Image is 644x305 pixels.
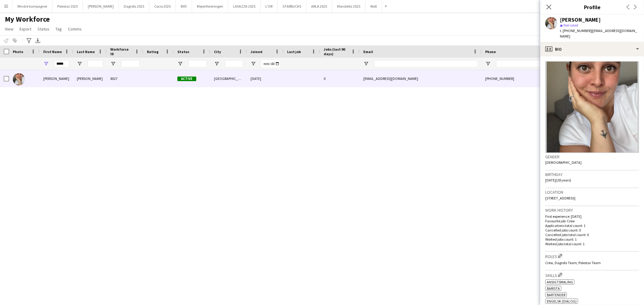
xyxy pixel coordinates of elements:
[40,70,73,87] div: [PERSON_NAME]
[52,0,83,12] button: Polestar 2025
[545,260,601,265] span: Crew, Dagrofa Team, Polestar Team
[365,0,382,12] button: Wolt
[176,0,192,12] button: BYD
[545,242,639,246] p: Worked jobs total count: 1
[545,172,639,177] h3: Birthday
[247,70,283,87] div: [DATE]
[545,160,582,165] span: [DEMOGRAPHIC_DATA]
[363,49,373,54] span: Email
[545,189,639,195] h3: Location
[482,70,560,87] div: [PHONE_NUMBER]
[547,292,565,297] span: Bartender
[540,3,644,11] h3: Profile
[547,286,560,291] span: Barista
[119,0,149,12] button: Dagrofa 2025
[177,49,189,54] span: Status
[12,0,52,12] button: Mindre kampagner
[363,61,369,66] button: Open Filter Menu
[147,49,158,54] span: Rating
[306,0,332,12] button: ARLA 2025
[5,26,13,32] span: View
[73,70,107,87] div: [PERSON_NAME]
[262,60,280,67] input: Joined Filter Input
[287,49,301,54] span: Last job
[2,25,16,33] a: View
[560,28,637,38] span: | [EMAIL_ADDRESS][DOMAIN_NAME]
[20,26,31,32] span: Export
[177,61,183,66] button: Open Filter Menu
[77,61,82,66] button: Open Filter Menu
[251,61,256,66] button: Open Filter Menu
[547,299,577,303] span: Engelsk (dialog)
[545,237,639,242] p: Worked jobs count: 1
[107,70,143,87] div: 8027
[360,70,482,87] div: [EMAIL_ADDRESS][DOMAIN_NAME]
[332,0,365,12] button: Mondeléz 2025
[545,196,575,200] span: [STREET_ADDRESS]
[68,26,82,32] span: Comms
[320,70,360,87] div: 0
[547,280,573,284] span: Ansigtsmaling
[225,60,243,67] input: City Filter Input
[545,61,639,153] img: Crew avatar or photo
[43,49,62,54] span: First Name
[88,60,103,67] input: Last Name Filter Input
[545,223,639,228] p: Applications total count: 1
[545,178,571,182] span: [DATE] (28 years)
[374,60,478,67] input: Email Filter Input
[13,73,25,85] img: Elisabeth Bach Madsen
[149,0,176,12] button: Cocio 2025
[25,37,33,44] app-action-btn: Advanced filters
[545,228,639,232] p: Cancelled jobs count: 0
[545,154,639,160] h3: Gender
[496,60,556,67] input: Phone Filter Input
[177,77,196,81] span: Active
[545,214,639,219] p: First experience: [DATE]
[278,0,306,12] button: STARBUCKS
[66,25,84,33] a: Comms
[188,60,207,67] input: Status Filter Input
[324,47,349,56] span: Jobs (last 90 days)
[110,61,116,66] button: Open Filter Menu
[34,37,41,44] app-action-btn: Export XLSX
[53,25,64,33] a: Tag
[564,23,578,27] span: Not rated
[251,49,262,54] span: Joined
[261,0,278,12] button: L'OR
[545,232,639,237] p: Cancelled jobs total count: 0
[540,42,644,56] div: Bio
[77,49,95,54] span: Last Name
[545,253,639,259] h3: Roles
[110,47,132,56] span: Workforce ID
[214,49,221,54] span: City
[545,272,639,278] h3: Skills
[545,219,639,223] p: Favourite job: Crew
[210,70,247,87] div: [GEOGRAPHIC_DATA]
[37,26,49,32] span: Status
[55,26,62,32] span: Tag
[121,60,140,67] input: Workforce ID Filter Input
[83,0,119,12] button: [PERSON_NAME]
[485,49,496,54] span: Phone
[54,60,69,67] input: First Name Filter Input
[43,61,49,66] button: Open Filter Menu
[228,0,261,12] button: LAVAZZA 2025
[35,25,52,33] a: Status
[192,0,228,12] button: Mejeriforeningen
[545,207,639,213] h3: Work history
[17,25,34,33] a: Export
[560,28,592,33] span: t. [PHONE_NUMBER]
[485,61,491,66] button: Open Filter Menu
[214,61,219,66] button: Open Filter Menu
[560,17,601,23] div: [PERSON_NAME]
[13,49,23,54] span: Photo
[5,15,50,24] span: My Workforce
